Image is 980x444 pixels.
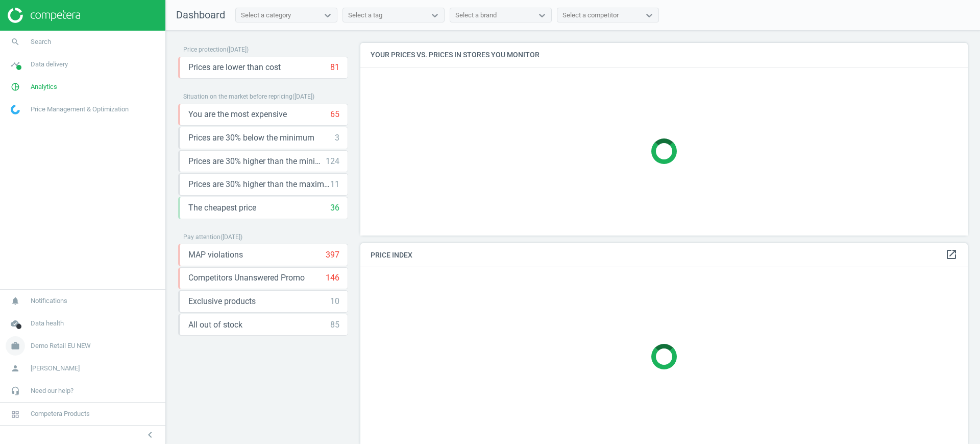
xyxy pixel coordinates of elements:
[330,202,339,214] div: 36
[188,179,330,190] span: Prices are 30% higher than the maximal
[6,32,25,52] i: search
[360,43,968,67] h4: Your prices vs. prices in stores you monitor
[31,341,91,350] span: Demo Retail EU NEW
[330,109,339,120] div: 65
[326,272,339,284] div: 146
[227,46,249,53] span: ( [DATE] )
[31,82,57,91] span: Analytics
[188,249,243,261] span: MAP violations
[31,60,68,69] span: Data delivery
[330,319,339,331] div: 85
[6,77,25,97] i: pie_chart_outlined
[183,93,292,100] span: Situation on the market before repricing
[31,105,129,114] span: Price Management & Optimization
[6,291,25,311] i: notifications
[945,248,958,261] i: open_in_new
[348,11,382,20] div: Select a tag
[144,429,156,441] i: chevron_left
[188,109,287,120] span: You are the most expensive
[330,296,339,307] div: 10
[6,359,25,378] i: person
[330,62,339,73] div: 81
[31,296,67,306] span: Notifications
[330,179,339,190] div: 11
[31,364,80,373] span: [PERSON_NAME]
[188,319,242,331] span: All out of stock
[188,132,314,144] span: Prices are 30% below the minimum
[188,272,305,284] span: Competitors Unanswered Promo
[292,93,314,100] span: ( [DATE] )
[188,202,256,214] span: The cheapest price
[31,319,64,328] span: Data health
[31,37,51,46] span: Search
[176,9,225,21] span: Dashboard
[11,105,20,114] img: wGWNvw8QSZomAAAAABJRU5ErkJggg==
[31,386,73,395] span: Need our help?
[188,62,281,73] span: Prices are lower than cost
[455,11,497,20] div: Select a brand
[360,243,968,267] h4: Price Index
[241,11,291,20] div: Select a category
[326,249,339,261] div: 397
[220,233,242,241] span: ( [DATE] )
[6,314,25,333] i: cloud_done
[183,46,227,53] span: Price protection
[8,8,80,23] img: ajHJNr6hYgQAAAAASUVORK5CYII=
[335,132,339,144] div: 3
[326,156,339,167] div: 124
[183,233,220,241] span: Pay attention
[137,428,163,441] button: chevron_left
[562,11,619,20] div: Select a competitor
[6,55,25,74] i: timeline
[945,248,958,262] a: open_in_new
[6,336,25,356] i: work
[31,409,90,418] span: Competera Products
[6,381,25,401] i: headset_mic
[188,156,326,167] span: Prices are 30% higher than the minimum
[188,296,256,307] span: Exclusive products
